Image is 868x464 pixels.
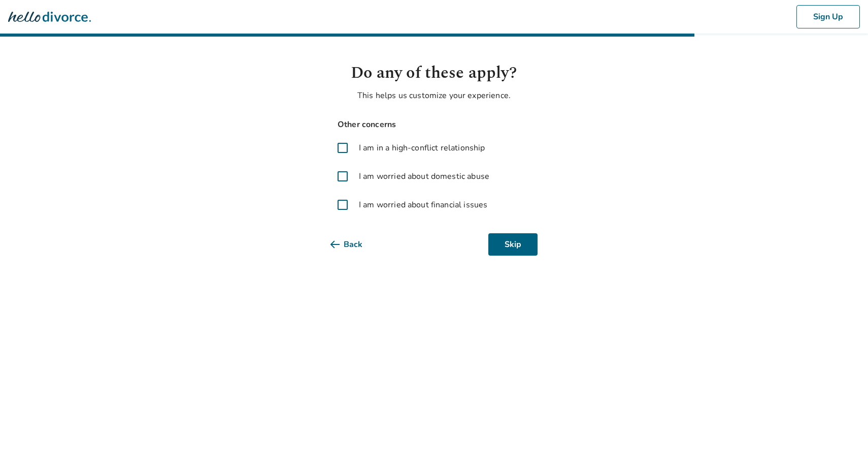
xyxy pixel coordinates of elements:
span: Other concerns [330,118,538,132]
span: I am worried about domestic abuse [359,170,489,182]
button: Sign Up [796,5,860,28]
span: I am in a high-conflict relationship [359,142,485,154]
button: Back [330,233,379,256]
iframe: Chat Widget [817,415,868,464]
button: Skip [488,233,538,256]
span: I am worried about financial issues [359,199,487,211]
p: This helps us customize your experience. [330,89,538,102]
h1: Do any of these apply? [330,61,538,85]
